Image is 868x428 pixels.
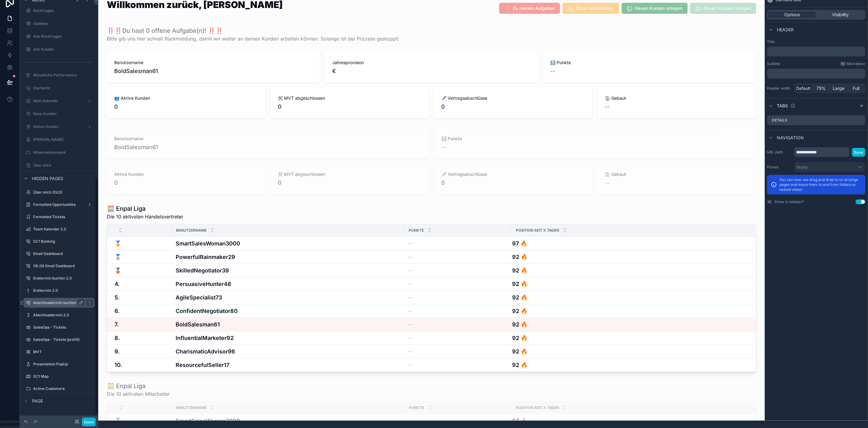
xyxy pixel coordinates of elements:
span: Tabs [777,103,788,109]
label: Startseite [33,86,93,91]
label: Über mich [33,163,93,168]
a: [PERSON_NAME] [23,135,95,145]
a: Abschlusstermin 2.0 [23,310,95,320]
a: Über mich [23,160,95,170]
a: MVT [23,347,95,357]
a: Markdown [841,61,866,66]
a: Aktive Kunden [23,122,95,132]
span: Benutzername [176,228,207,233]
span: Punkte [409,405,424,410]
a: Formatted Opportunities [23,200,95,210]
label: Presentation PopUp [33,362,93,367]
label: Show in sidebar? [775,199,804,204]
label: URL path [767,150,792,155]
a: SC1 Booking [23,237,95,246]
p: You can now use drag and drop to re-arrange pages and move them to and from folders or nested views [780,177,862,192]
span: Visibility [832,12,849,18]
a: Monatliche Performance [23,70,95,80]
label: Abschlusstermin 2.0 [33,313,93,318]
a: SalesOps - Tickets [23,322,95,332]
span: Markdown [847,61,866,66]
label: MVT [33,349,93,354]
label: Subtitle [767,61,780,66]
button: None [794,162,866,172]
a: Updates [23,19,95,29]
label: Rückfragen [33,8,93,13]
label: Updates [33,21,93,26]
label: 08.09 Email Dashboard [33,264,93,268]
span: Full [853,85,860,91]
a: Active Customers [23,384,95,394]
label: Title [767,39,866,44]
a: 08.09 Email Dashboard [23,261,95,271]
span: Position seit X Tagen [516,405,559,410]
div: scrollable content [767,47,866,56]
label: Header width [767,86,792,91]
a: Startseite [23,83,95,93]
button: Done [82,418,96,426]
a: Wissensdatenbank [23,148,95,157]
a: Alte Rückfragen [23,32,95,41]
a: Formatted Tickets [23,212,95,222]
a: Neue Kunden [23,109,95,119]
label: SalesOps - Tickets [33,325,93,330]
a: Email Dashboard [23,249,95,259]
label: Ersttermin buchen 2.0 [33,276,93,281]
span: Benutzername [176,405,207,410]
label: Wissensdatenbank [33,150,93,155]
label: Über mich (OLD) [33,190,93,195]
span: Header [777,27,794,33]
span: Options [784,12,800,18]
a: Alle Kunden [23,44,95,54]
a: Presentation PopUp [23,359,95,369]
span: None [797,164,808,170]
span: Punkte [409,228,424,233]
button: Save [852,148,866,157]
a: Mein Kalender [23,96,95,106]
label: Email Dashboard [33,251,93,256]
label: Details [772,118,788,123]
div: scrollable content [767,69,866,79]
label: Neue Kunden [33,111,93,116]
span: Hidden pages [32,175,63,182]
a: Rückfragen [23,6,95,16]
label: SalesOps - Tickets (prefill) [33,337,93,342]
span: Default [796,85,811,91]
label: SC1 Booking [33,239,93,244]
label: Abschlusstermin buchen 2.0 [33,300,83,305]
a: Ersttermin buchen 2.0 [23,273,95,283]
label: Team Kalender 2.0 [33,227,93,232]
a: SC1 Map [23,372,95,381]
label: Monatliche Performance [33,73,93,78]
label: Alle Kunden [33,47,93,52]
label: Ersttermin 2.0 [33,288,93,293]
a: SalesOps - Tickets (prefill) [23,335,95,345]
a: Abschlusstermin buchen 2.0 [23,298,95,308]
span: Large [833,85,845,91]
label: Mein Kalender [33,98,85,103]
span: Navigation [777,135,804,141]
label: Alte Rückfragen [33,34,93,39]
label: [PERSON_NAME] [33,137,93,142]
label: Aktive Kunden [33,124,85,129]
label: Parent [767,165,792,170]
a: Ersttermin 2.0 [23,286,95,295]
label: Active Customers [33,386,93,391]
a: Team Kalender 2.0 [23,224,95,234]
a: Über mich (OLD) [23,187,95,197]
label: Formatted Opportunities [33,202,85,207]
span: 75% [817,85,826,91]
label: SC1 Map [33,374,93,379]
label: Formatted Tickets [33,214,93,219]
span: Position seit X Tagen [516,228,559,233]
span: Page [32,398,43,404]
